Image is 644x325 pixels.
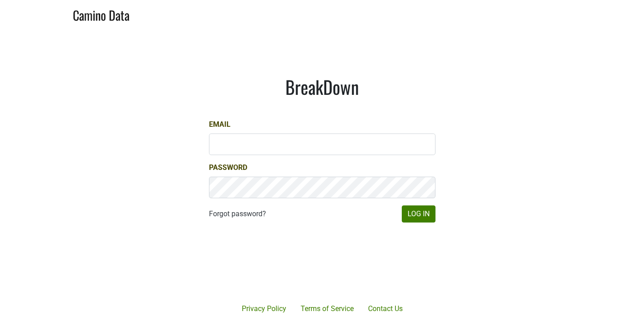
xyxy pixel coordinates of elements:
a: Privacy Policy [235,300,293,318]
a: Camino Data [73,4,129,25]
a: Terms of Service [293,300,361,318]
a: Contact Us [361,300,410,318]
h1: BreakDown [209,76,435,98]
label: Password [209,162,247,173]
button: Log In [402,205,435,223]
label: Email [209,119,231,130]
a: Forgot password? [209,209,266,219]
